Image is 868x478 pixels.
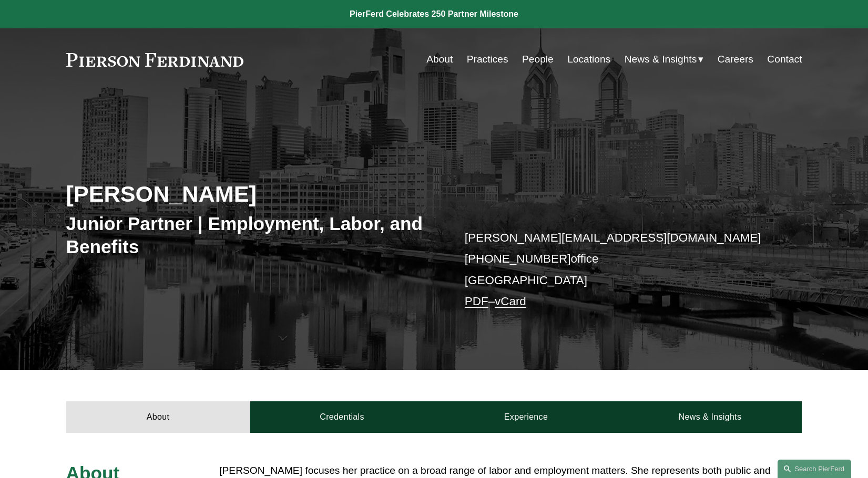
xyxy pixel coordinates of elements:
[66,212,434,258] h3: Junior Partner | Employment, Labor, and Benefits
[618,401,802,433] a: News & Insights
[778,460,851,478] a: Search this site
[66,401,250,433] a: About
[625,49,704,69] a: folder dropdown
[250,401,434,433] a: Credentials
[66,180,434,207] h2: [PERSON_NAME]
[465,231,761,244] a: [PERSON_NAME][EMAIL_ADDRESS][DOMAIN_NAME]
[495,295,526,308] a: vCard
[465,295,488,308] a: PDF
[625,50,697,69] span: News & Insights
[434,401,618,433] a: Experience
[522,49,554,69] a: People
[467,49,508,69] a: Practices
[567,49,610,69] a: Locations
[718,49,753,69] a: Careers
[465,252,571,265] a: [PHONE_NUMBER]
[426,49,453,69] a: About
[465,227,771,312] p: office [GEOGRAPHIC_DATA] –
[767,49,802,69] a: Contact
